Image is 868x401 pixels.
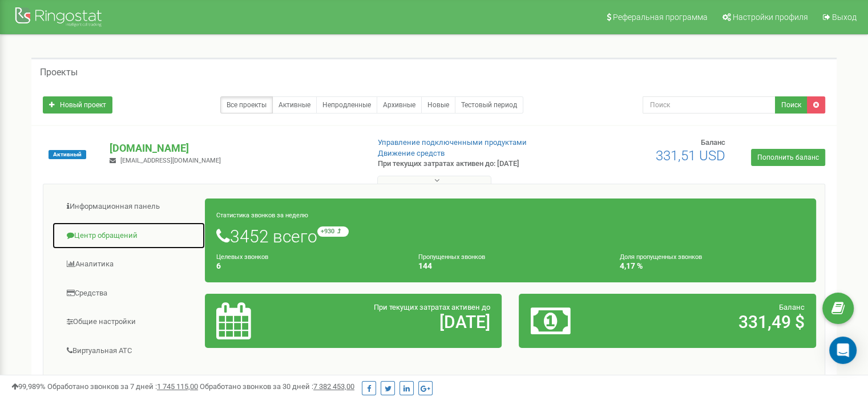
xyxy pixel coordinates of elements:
h4: 4,17 % [620,262,805,270]
h4: 6 [216,262,401,270]
h2: 331,49 $ [628,313,805,331]
small: Доля пропущенных звонков [620,253,702,261]
a: Активные [272,96,317,114]
p: [DOMAIN_NAME] [110,141,359,156]
p: При текущих затратах активен до: [DATE] [378,159,560,169]
a: Центр обращений [52,222,205,250]
small: Пропущенных звонков [418,253,485,261]
button: Поиск [775,96,808,114]
span: 331,51 USD [656,148,725,164]
a: Архивные [377,96,422,114]
a: Виртуальная АТС [52,337,205,365]
a: Непродленные [316,96,377,114]
span: При текущих затратах активен до [374,303,490,311]
small: Статистика звонков за неделю [216,212,308,219]
a: Движение средств [378,149,445,157]
small: +930 [317,226,349,237]
h1: 3452 всего [216,226,805,246]
span: Обработано звонков за 30 дней : [200,382,354,391]
span: Обработано звонков за 7 дней : [47,382,198,391]
a: Новые [421,96,455,114]
a: Тестовый период [455,96,523,114]
span: [EMAIL_ADDRESS][DOMAIN_NAME] [120,157,221,164]
h4: 144 [418,262,603,270]
a: Пополнить баланс [751,149,825,166]
a: Аналитика [52,250,205,278]
span: Выход [832,13,857,22]
h5: Проекты [40,67,78,78]
input: Поиск [643,96,776,114]
span: Настройки профиля [733,13,808,22]
u: 7 382 453,00 [313,382,354,391]
a: Все проекты [220,96,273,114]
a: Средства [52,280,205,307]
div: Open Intercom Messenger [829,337,857,364]
a: Общие настройки [52,308,205,336]
a: Управление подключенными продуктами [378,138,527,147]
a: Сквозная аналитика [52,366,205,394]
span: Реферальная программа [613,13,708,22]
u: 1 745 115,00 [157,382,198,391]
span: 99,989% [11,382,46,391]
span: Баланс [779,303,805,311]
a: Новый проект [43,96,112,114]
small: Целевых звонков [216,253,268,261]
h2: [DATE] [313,313,490,331]
span: Баланс [701,138,725,147]
a: Информационная панель [52,193,205,221]
span: Активный [49,150,86,159]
